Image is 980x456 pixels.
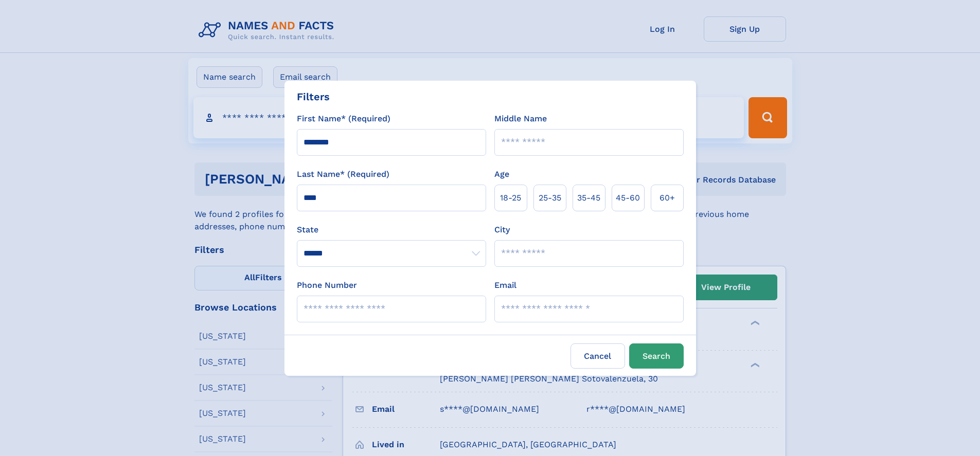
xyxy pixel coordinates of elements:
[297,279,357,291] label: Phone Number
[297,89,330,104] div: Filters
[500,192,521,204] span: 18‑25
[571,343,625,369] label: Cancel
[660,192,675,204] span: 60+
[297,113,390,125] label: First Name* (Required)
[577,192,600,204] span: 35‑45
[616,192,640,204] span: 45‑60
[539,192,561,204] span: 25‑35
[494,279,516,291] label: Email
[494,168,509,180] label: Age
[629,343,684,369] button: Search
[494,113,547,125] label: Middle Name
[297,224,486,236] label: State
[297,168,389,180] label: Last Name* (Required)
[494,224,510,236] label: City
